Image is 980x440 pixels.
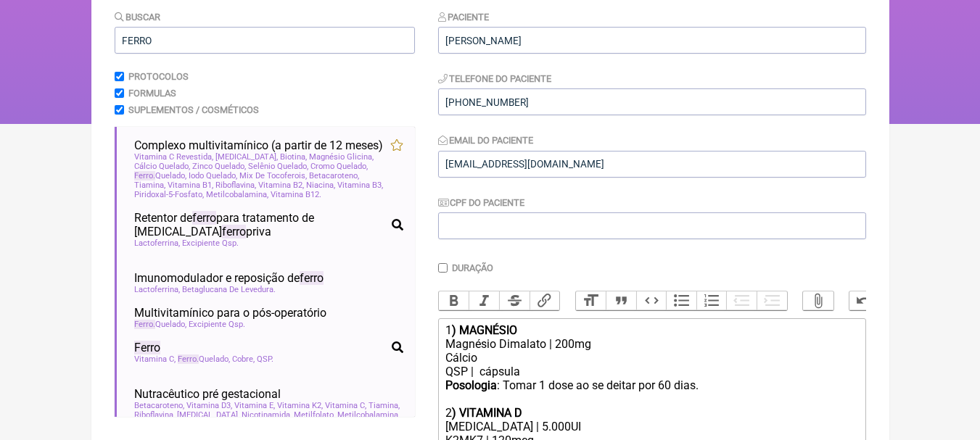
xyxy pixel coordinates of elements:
span: Nutracêutico pré gestacional [134,387,281,401]
span: ferro [192,211,216,225]
span: Biotina [280,152,307,162]
label: Protocolos [128,71,189,82]
label: Email do Paciente [438,135,534,146]
label: Duração [452,262,493,273]
span: Vitamina C Revestida [134,152,213,162]
button: Quote [606,291,636,310]
button: Bullets [666,291,696,310]
button: Italic [469,291,499,310]
span: Lactoferrina [134,285,180,294]
span: Tiamina, Vitamina B1 [134,180,213,190]
strong: ) VITAMINA D [452,406,522,420]
label: Telefone do Paciente [438,73,552,84]
button: Numbers [696,291,727,310]
span: Nicotinamida [242,410,292,420]
label: Formulas [128,88,176,99]
span: Imunomodulador e reposição de [134,271,324,285]
span: Quelado [178,354,230,364]
span: Mix De Tocoferois [239,171,307,180]
span: Metilcobalamina [337,410,400,420]
button: Code [636,291,667,310]
strong: Posologia [445,378,497,392]
span: Metilfolato [294,410,335,420]
span: Vitamina K2 [277,401,323,410]
div: 2 [445,406,857,420]
span: Lactoferrina [134,238,180,248]
span: QSP [257,354,273,364]
button: Undo [849,291,880,310]
span: Excipiente Qsp [182,238,239,248]
button: Bold [439,291,469,310]
div: : Tomar 1 dose ao se deitar por 60 dias. [445,378,857,406]
div: 1 [445,323,857,337]
span: Piridoxal-5-Fosfato [134,190,204,199]
button: Heading [576,291,606,310]
span: Ferro [134,171,155,180]
div: Magnésio Dimalato | 200mg Cálcio QSP | cápsula [445,337,857,378]
span: Metilcobalamina, Vitamina B12 [206,190,321,199]
span: Magnésio Glicina [309,152,374,162]
label: Suplementos / Cosméticos [128,104,259,115]
span: [MEDICAL_DATA] [177,410,239,420]
span: Zinco Quelado [192,162,246,171]
span: Cálcio Quelado [134,162,190,171]
span: Niacina, Vitamina B3 [306,180,383,190]
span: Quelado [134,171,186,180]
span: Retentor de para tratamento de [MEDICAL_DATA] priva [134,211,386,238]
button: Strikethrough [499,291,530,310]
span: Quelado [134,320,186,329]
span: Vitamina D3 [186,401,232,410]
span: Tiamina [368,401,400,410]
span: [MEDICAL_DATA] [215,152,278,162]
span: Vitamina C [325,401,366,410]
span: Ferro [134,320,155,329]
button: Attach Files [803,291,833,310]
span: Cobre [232,354,255,364]
button: Decrease Level [726,291,757,310]
span: ferro [222,225,246,238]
span: Betacaroteno [309,171,359,180]
span: Riboflavina [134,410,175,420]
button: Link [530,291,560,310]
span: Betacaroteno [134,401,184,410]
div: [MEDICAL_DATA] | 5.000UI [445,420,857,433]
span: Vitamina E [234,401,275,410]
span: Iodo Quelado [189,171,237,180]
span: Betaglucana De Levedura [182,285,276,294]
span: Selênio Quelado [248,162,308,171]
span: Multivitamínico para o pós-operatório [134,306,326,320]
span: Excipiente Qsp [189,320,245,329]
label: CPF do Paciente [438,197,525,208]
span: Cromo Quelado [310,162,368,171]
label: Buscar [115,12,161,22]
strong: ) MAGNÉSIO [452,323,517,337]
span: Riboflavina, Vitamina B2 [215,180,304,190]
button: Increase Level [757,291,787,310]
span: Ferro [134,341,160,354]
span: Vitamina C [134,354,176,364]
label: Paciente [438,12,490,22]
span: Complexo multivitamínico (a partir de 12 meses) [134,138,383,152]
input: exemplo: emagrecimento, ansiedade [115,27,415,54]
span: Ferro [178,354,199,364]
span: ferro [300,271,324,285]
